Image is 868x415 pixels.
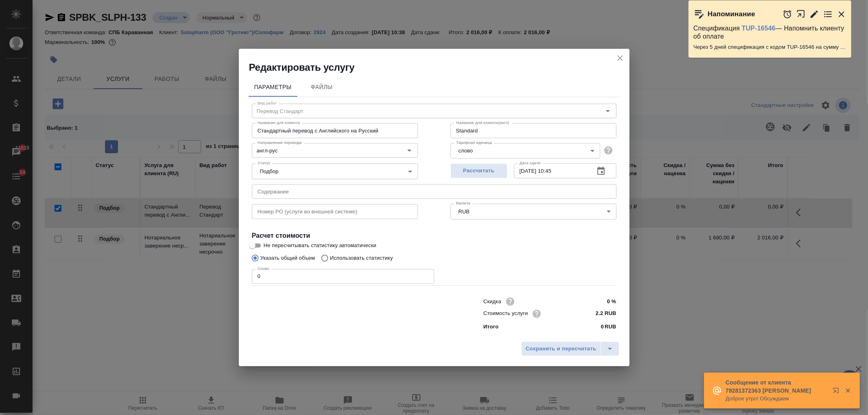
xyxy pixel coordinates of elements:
[828,382,847,402] button: Открыть в новой вкладке
[404,145,415,156] button: Open
[693,43,846,51] p: Через 5 дней спецификация с кодом TUP-16546 на сумму 100926.66 RUB будет просрочена
[837,9,846,19] button: Закрыть
[601,323,604,331] p: 0
[330,254,393,262] p: Использовать статистику
[260,254,315,262] p: Указать общий объем
[450,163,507,178] button: Рассчитать
[521,341,619,356] div: split button
[450,143,600,159] div: слово
[742,25,776,32] a: TUP-16546
[614,52,626,64] button: close
[302,82,341,92] span: Файлы
[249,61,630,74] h2: Редактировать услугу
[258,168,281,175] button: Подбор
[840,387,856,394] button: Закрыть
[264,241,376,250] span: Не пересчитывать статистику автоматически
[586,295,616,307] input: ✎ Введи что-нибудь
[796,5,806,23] button: Открыть в новой вкладке
[605,323,617,331] p: RUB
[726,395,827,403] p: Доброе утро! Обсуждаем
[483,323,498,331] p: Итого
[823,9,833,19] button: Перейти в todo
[483,298,501,306] p: Скидка
[254,82,293,92] span: Параметры
[708,10,755,18] p: Напоминание
[526,344,597,354] span: Сохранить и пересчитать
[252,231,617,241] h4: Расчет стоимости
[456,147,475,154] button: слово
[586,308,616,319] input: ✎ Введи что-нибудь
[455,166,503,176] span: Рассчитать
[456,208,472,215] button: RUB
[693,24,846,41] p: Спецификация — Напомнить клиенту об оплате
[450,204,617,219] div: RUB
[483,309,528,317] p: Стоимость услуги
[809,9,819,19] button: Редактировать
[726,378,827,395] p: Сообщение от клиента 79281372363 [PERSON_NAME]
[252,163,418,179] div: Подбор
[521,341,601,356] button: Сохранить и пересчитать
[783,9,792,19] button: Отложить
